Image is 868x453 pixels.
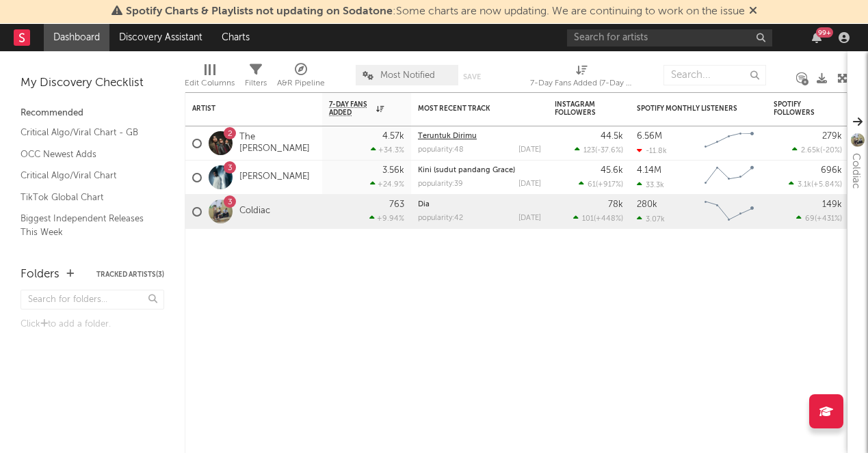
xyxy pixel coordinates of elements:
a: TikTok Global Chart [21,190,150,205]
button: Save [463,73,481,81]
div: ( ) [796,214,842,223]
div: A&R Pipeline [277,58,325,98]
div: popularity: 48 [418,146,464,154]
div: 3.07k [637,215,665,223]
div: 7-Day Fans Added (7-Day Fans Added) [530,58,633,98]
a: Teruntuk Dirimu [418,133,477,140]
div: 149k [822,200,842,209]
span: +917 % [598,181,621,189]
div: 4.14M [637,166,661,175]
div: 4.57k [382,132,404,141]
a: Biggest Independent Releases This Week [21,211,150,239]
a: Charts [212,24,259,51]
a: Coldiac [239,206,270,217]
div: Spotify Followers [774,100,821,117]
div: popularity: 39 [418,180,463,188]
div: ( ) [579,180,623,189]
div: Artist [192,105,295,113]
div: popularity: 42 [418,215,463,222]
div: Filters [245,58,267,98]
div: 44.5k [601,132,623,141]
div: 78k [608,200,623,209]
div: Edit Columns [185,75,235,92]
div: 45.6k [601,166,623,175]
div: 6.56M [637,132,662,141]
a: Dia [418,201,430,208]
div: Teruntuk Dirimu [418,133,541,140]
div: +9.94 % [369,214,404,223]
a: [PERSON_NAME] [239,171,310,183]
div: 763 [389,200,404,209]
div: Coldiac [847,153,864,189]
div: Dia [418,201,541,208]
div: Filters [245,75,267,92]
svg: Chart title [698,195,760,229]
div: [DATE] [518,146,541,154]
div: -11.8k [637,146,667,155]
div: +24.9 % [370,180,404,189]
a: Discovery Assistant [109,24,212,51]
span: Dismiss [749,6,757,17]
a: Critical Algo/Viral Chart [21,168,150,183]
span: 3.1k [798,181,811,189]
span: +448 % [596,215,621,223]
div: 7-Day Fans Added (7-Day Fans Added) [530,75,633,92]
div: A&R Pipeline [277,75,325,92]
div: Edit Columns [185,58,235,98]
div: 280k [637,200,657,209]
a: Dashboard [44,24,109,51]
span: -20 % [822,147,840,154]
div: 279k [822,132,842,141]
span: 69 [805,215,815,223]
span: Spotify Charts & Playlists not updating on Sodatone [126,6,393,17]
div: +34.3 % [371,146,404,154]
span: +431 % [817,215,840,223]
div: Instagram Followers [555,100,603,117]
svg: Chart title [698,126,760,161]
div: 3.56k [382,166,404,175]
div: 33.3k [637,180,664,189]
a: OCC Newest Adds [21,147,150,162]
span: 101 [582,215,594,223]
span: 2.65k [801,147,820,154]
input: Search for artists [567,29,772,46]
div: ( ) [573,214,623,223]
span: +5.84 % [813,181,840,189]
span: 61 [588,181,596,189]
div: Spotify Monthly Listeners [637,105,739,113]
span: 123 [583,147,595,154]
button: 99+ [812,32,821,43]
span: 7-Day Fans Added [329,100,373,117]
div: Recommended [21,105,164,122]
div: Click to add a folder. [21,316,164,333]
a: The [PERSON_NAME] [239,132,315,155]
span: : Some charts are now updating. We are continuing to work on the issue [126,6,745,17]
div: Folders [21,266,60,283]
a: Critical Algo/Viral Chart - GB [21,125,150,140]
div: ( ) [792,146,842,154]
button: Tracked Artists(3) [96,271,164,278]
div: [DATE] [518,180,541,188]
div: ( ) [789,180,842,189]
span: -37.6 % [597,147,621,154]
div: 99 + [816,27,833,38]
div: ( ) [575,146,623,154]
a: Kini (sudut pandang Grace) [418,167,515,174]
span: Most Notified [380,71,435,80]
div: [DATE] [518,215,541,222]
svg: Chart title [698,161,760,195]
div: Kini (sudut pandang Grace) [418,167,541,174]
input: Search for folders... [21,290,164,310]
div: Most Recent Track [418,105,521,113]
input: Search... [663,65,766,85]
div: My Discovery Checklist [21,75,164,92]
div: 696k [821,166,842,175]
